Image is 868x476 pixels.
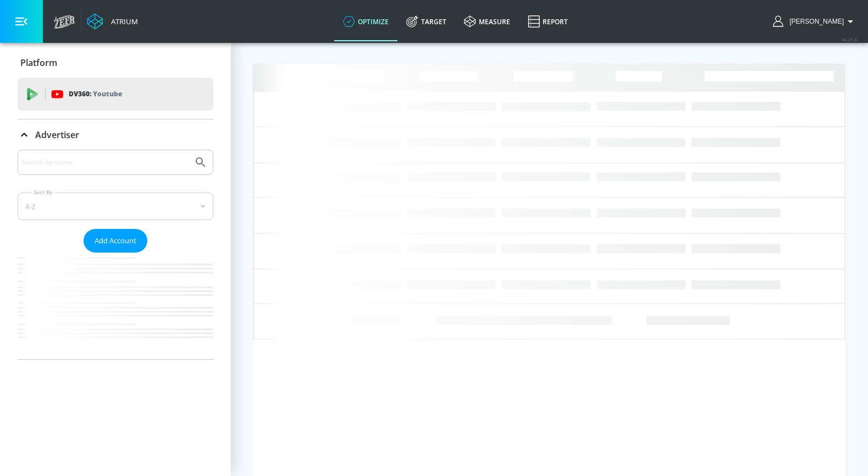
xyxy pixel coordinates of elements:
a: optimize [334,2,397,41]
span: login as: rebecca.streightiff@zefr.com [785,18,844,25]
input: Search by name [22,155,189,169]
a: Atrium [87,13,138,30]
div: DV360: Youtube [18,78,213,111]
button: Add Account [84,229,147,253]
span: v 4.25.4 [842,36,857,42]
label: Sort By [31,189,55,196]
div: A-Z [18,193,213,220]
p: Advertiser [35,129,79,141]
a: Target [397,2,455,41]
a: Report [519,2,577,41]
p: Platform [20,57,57,69]
a: measure [455,2,519,41]
p: DV360: [69,88,122,100]
span: Add Account [95,234,136,247]
div: Atrium [107,17,138,26]
button: [PERSON_NAME] [773,15,857,28]
nav: list of Advertiser [18,253,213,359]
div: Advertiser [18,119,213,150]
div: Platform [18,47,213,78]
p: Youtube [93,88,122,100]
div: Advertiser [18,150,213,359]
